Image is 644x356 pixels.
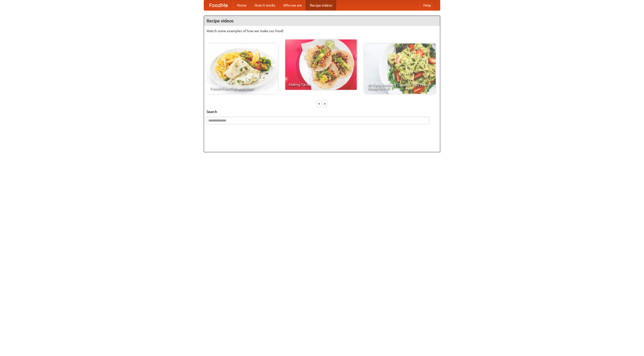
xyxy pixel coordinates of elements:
[364,44,436,94] a: An Easy, Summery Tomato Pasta That's Ready for Fall
[289,83,353,86] span: Making Tacos
[317,100,321,107] div: «
[285,39,357,90] a: Making Tacos
[419,0,435,10] a: Help
[306,0,336,10] a: Recipe videos
[368,83,432,90] span: An Easy, Summery Tomato Pasta That's Ready for Fall
[251,0,279,10] a: How it works
[323,100,327,107] div: »
[207,109,437,114] h5: Search
[233,0,251,10] a: Home
[279,0,306,10] a: Who we are
[207,28,437,33] p: Watch some examples of how we make our food!
[207,44,278,94] a: French Fries Fish and Chips
[210,87,274,90] span: French Fries Fish and Chips
[204,16,440,26] h4: Recipe videos
[204,0,233,10] a: FoodMe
